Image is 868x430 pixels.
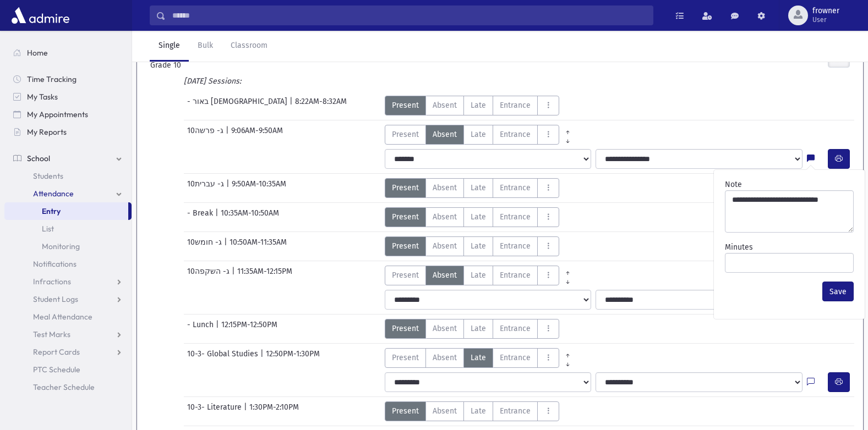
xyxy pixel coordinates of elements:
div: AttTypes [385,207,559,227]
div: AttTypes [385,178,559,198]
span: 10ג- פרשה [187,125,226,145]
span: Absent [433,269,457,281]
span: 1:30PM-2:10PM [249,401,299,421]
span: Entrance [500,240,531,252]
span: Absent [433,211,457,223]
span: 10-3- Global Studies [187,348,260,368]
div: AttTypes [385,348,576,368]
span: Monitoring [42,241,80,251]
span: 12:15PM-12:50PM [221,319,277,339]
span: 10ג- השקפה [187,266,232,285]
input: Search [166,5,653,25]
span: 10-3- Literature [187,401,244,421]
span: | [290,96,295,115]
span: 11:35AM-12:15PM [237,266,292,285]
span: | [215,207,221,227]
span: 10:35AM-10:50AM [221,207,279,227]
span: 10ג- עברית [187,178,226,198]
span: My Reports [27,127,67,137]
a: Report Cards [4,343,132,361]
span: | [232,266,237,285]
span: Students [33,171,63,181]
span: 9:50AM-10:35AM [232,178,286,198]
span: Present [392,352,419,363]
a: Infractions [4,273,132,290]
span: School [27,153,50,163]
span: List [42,224,54,234]
span: Entrance [500,100,531,111]
span: | [224,236,230,256]
span: | [260,348,266,368]
span: Absent [433,323,457,334]
span: Attendance [33,189,74,199]
span: 9:06AM-9:50AM [231,125,283,145]
span: Teacher Schedule [33,382,95,392]
span: Absent [433,182,457,194]
span: Entrance [500,182,531,194]
span: User [812,15,839,24]
span: Late [471,269,486,281]
span: Late [471,240,486,252]
span: Time Tracking [27,74,77,84]
i: [DATE] Sessions: [184,76,241,86]
a: Classroom [222,31,276,62]
a: My Tasks [4,88,132,106]
span: - Break [187,207,215,227]
span: Entrance [500,211,531,223]
span: Infractions [33,277,71,286]
span: Meal Attendance [33,312,92,322]
span: Absent [433,405,457,417]
span: Present [392,129,419,140]
span: - באור [DEMOGRAPHIC_DATA] [187,96,290,115]
a: Attendance [4,185,132,202]
a: Monitoring [4,238,132,255]
a: PTC Schedule [4,361,132,378]
span: | [226,125,231,145]
a: Test Marks [4,326,132,343]
a: Home [4,44,132,62]
span: Late [471,352,486,363]
a: Single [150,31,189,62]
span: Absent [433,100,457,111]
span: Present [392,405,419,417]
span: Late [471,211,486,223]
span: Present [392,323,419,334]
span: Present [392,211,419,223]
span: Present [392,182,419,194]
a: Meal Attendance [4,308,132,326]
span: PTC Schedule [33,365,80,374]
a: Students [4,167,132,185]
span: 8:22AM-8:32AM [295,96,347,115]
span: Present [392,269,419,281]
a: My Appointments [4,106,132,123]
span: Notifications [33,259,77,269]
span: Late [471,182,486,194]
div: AttTypes [385,266,576,285]
span: Test Marks [33,329,70,339]
span: Late [471,323,486,334]
span: Late [471,129,486,140]
span: Absent [433,352,457,363]
span: 10:50AM-11:35AM [230,236,287,256]
a: Bulk [189,31,222,62]
span: | [216,319,221,339]
span: Home [27,48,48,58]
span: Absent [433,129,457,140]
span: Entrance [500,269,531,281]
span: frowner [812,7,839,15]
div: AttTypes [385,401,559,421]
a: Student Logs [4,290,132,308]
span: | [226,178,232,198]
span: Entrance [500,129,531,140]
a: School [4,150,132,167]
a: Teacher Schedule [4,378,132,396]
div: AttTypes [385,96,559,115]
label: Note [725,179,742,190]
a: Notifications [4,255,132,273]
span: Student Logs [33,294,78,304]
label: Minutes [725,241,753,253]
div: AttTypes [385,236,559,256]
span: Present [392,100,419,111]
span: My Appointments [27,109,88,119]
span: Present [392,240,419,252]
